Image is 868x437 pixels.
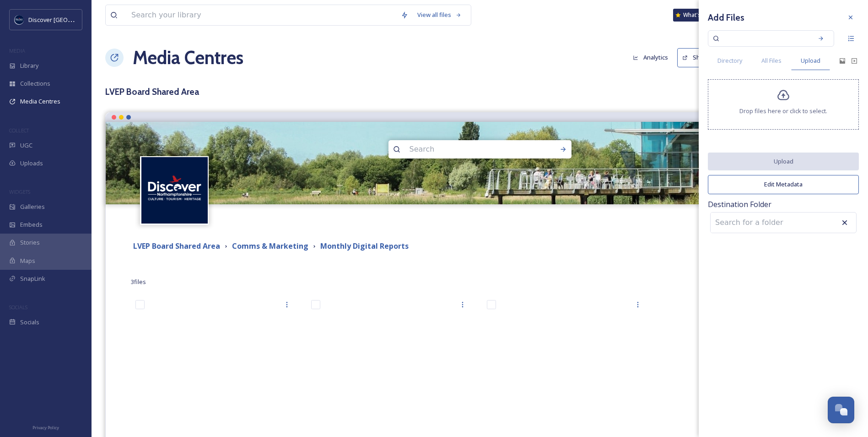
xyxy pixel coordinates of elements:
[320,241,409,251] strong: Monthly Digital Reports
[141,157,208,224] img: Untitled%20design%20%282%29.png
[708,175,859,194] button: Edit Metadata
[9,47,25,54] span: MEDIA
[708,153,859,170] button: Upload
[711,213,811,233] input: Search for a folder
[32,421,59,432] a: Privacy Policy
[628,49,677,66] a: Analytics
[801,56,820,65] span: Upload
[20,220,43,229] span: Embeds
[20,202,45,211] span: Galleries
[131,278,146,286] span: 3 file s
[20,97,60,106] span: Media Centres
[708,199,859,210] span: Destination Folder
[105,85,854,98] h3: LVEP Board Shared Area
[828,397,854,423] button: Open Chat
[673,9,719,22] a: What's New
[133,241,220,251] strong: LVEP Board Shared Area
[20,257,35,265] span: Maps
[9,304,27,311] span: SOCIALS
[20,141,32,150] span: UGC
[15,15,24,24] img: Untitled%20design%20%282%29.png
[405,139,530,159] input: Search
[9,127,29,134] span: COLLECT
[761,56,782,65] span: All Files
[677,48,714,67] button: Share
[232,241,308,251] strong: Comms & Marketing
[20,318,39,327] span: Socials
[106,122,854,204] img: Stanwick Lakes.jpg
[32,425,59,431] span: Privacy Policy
[717,56,742,65] span: Directory
[708,11,744,24] h3: Add Files
[20,61,38,70] span: Library
[9,188,30,195] span: WIDGETS
[127,5,396,25] input: Search your library
[739,107,827,115] span: Drop files here or click to select.
[628,49,673,66] button: Analytics
[20,238,40,247] span: Stories
[133,44,243,71] a: Media Centres
[28,15,112,24] span: Discover [GEOGRAPHIC_DATA]
[20,159,43,168] span: Uploads
[20,79,50,88] span: Collections
[413,6,466,24] a: View all files
[20,274,45,283] span: SnapLink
